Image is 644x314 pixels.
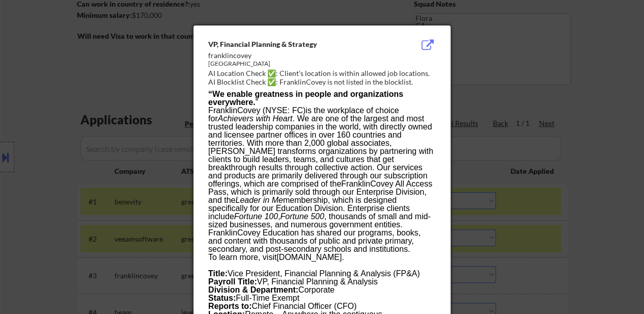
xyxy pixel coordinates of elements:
[208,77,440,87] div: AI Blocklist Check ✅: FranklinCovey is not listed in the blocklist.
[208,294,236,302] strong: Status:
[208,179,432,196] a: FranklinCovey All Access Pass
[263,106,305,115] a: (NYSE: FC)
[280,212,324,221] em: Fortune 500
[208,269,420,278] span: Vice President, Financial Planning & Analysis (FP&A)
[235,196,261,204] em: Leader
[208,302,356,310] span: Chief Financial Officer (CFO)
[276,253,342,261] a: [DOMAIN_NAME]
[208,60,384,68] div: [GEOGRAPHIC_DATA]
[208,294,299,302] span: Full-Time Exempt
[208,277,257,286] strong: Payroll Title:
[208,277,378,286] span: VP, Financial Planning & Analysis
[263,196,283,204] em: in Me
[208,50,384,61] div: franklincovey
[208,269,228,278] strong: Title:
[208,285,334,294] span: Corporate
[208,90,403,107] strong: “We enable greatness in people and organizations everywhere.
[208,285,298,294] strong: Division & Department:
[208,90,403,107] span: ”
[234,212,278,221] em: Fortune 100
[208,106,433,253] span: is the workplace of choice for . We are one of the largest and most trusted leadership companies ...
[208,106,260,115] a: FranklinCovey
[218,114,293,123] em: Achievers with Heart
[208,39,384,49] div: VP, Financial Planning & Strategy
[208,302,251,310] strong: Reports to:
[208,253,344,261] span: To learn more, visit .
[208,68,440,78] div: AI Location Check ✅: Client's location is within allowed job locations.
